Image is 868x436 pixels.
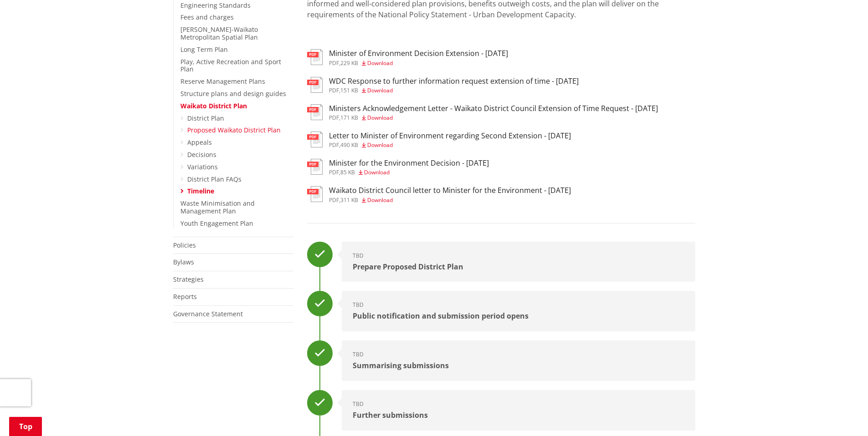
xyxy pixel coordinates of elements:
[353,312,684,320] div: Public notification and submission period opens
[340,196,358,204] span: 311 KB
[329,59,339,67] span: pdf
[329,170,489,175] div: ,
[173,275,204,284] a: Strategies
[307,340,333,366] div: Done
[180,199,255,215] a: Waste Minimisation and Management Plan
[367,114,393,122] span: Download
[307,159,323,175] img: document-pdf.svg
[180,13,234,21] a: Fees and charges
[180,219,253,228] a: Youth Engagement Plan
[329,198,571,203] div: ,
[353,351,684,357] div: TBD
[329,49,508,58] h3: Minister of Environment Decision Extension - [DATE]
[340,168,355,176] span: 85 KB
[329,88,579,93] div: ,
[307,159,489,175] a: Minister for the Environment Decision - [DATE] pdf,85 KB Download
[329,114,339,122] span: pdf
[187,187,214,195] a: Timeline
[340,114,358,122] span: 171 KB
[180,57,281,74] a: Play, Active Recreation and Sport Plan
[329,104,658,113] h3: Ministers Acknowledgement Letter - Waikato District Council Extension of Time Request - [DATE]
[307,132,571,148] a: Letter to Minister of Environment regarding Second Extension - [DATE] pdf,490 KB Download
[329,159,489,167] h3: Minister for the Environment Decision - [DATE]
[307,49,508,66] a: Minister of Environment Decision Extension - [DATE] pdf,229 KB Download
[329,115,658,121] div: ,
[187,175,241,183] a: District Plan FAQs
[367,141,393,149] span: Download
[329,132,571,140] h3: Letter to Minister of Environment regarding Second Extension - [DATE]
[307,77,323,93] img: document-pdf.svg
[180,77,265,86] a: Reserve Management Plans
[340,141,358,149] span: 490 KB
[180,101,247,110] a: Waikato District Plan
[180,1,251,10] a: Engineering Standards
[307,77,579,93] a: WDC Response to further information request extension of time - [DATE] pdf,151 KB Download
[307,390,333,416] div: Done
[340,86,358,94] span: 151 KB
[329,196,339,204] span: pdf
[353,253,684,259] div: TBD
[367,196,393,204] span: Download
[307,186,571,203] a: Waikato District Council letter to Minister for the Environment - [DATE] pdf,311 KB Download
[364,168,390,176] span: Download
[353,411,684,420] div: Further submissions
[329,168,339,176] span: pdf
[307,186,323,202] img: document-pdf.svg
[329,142,571,148] div: ,
[187,114,224,122] a: District Plan
[329,61,508,66] div: ,
[353,263,684,271] div: Prepare Proposed District Plan
[173,241,196,249] a: Policies
[307,104,658,121] a: Ministers Acknowledgement Letter - Waikato District Council Extension of Time Request - [DATE] pd...
[173,292,197,301] a: Reports
[340,59,358,67] span: 229 KB
[173,258,194,266] a: Bylaws
[180,45,228,54] a: Long Term Plan
[307,104,323,120] img: document-pdf.svg
[329,86,339,94] span: pdf
[307,49,323,65] img: document-pdf.svg
[353,401,684,407] div: TBD
[329,141,339,149] span: pdf
[307,291,333,316] div: Done
[180,25,258,41] a: [PERSON_NAME]-Waikato Metropolitan Spatial Plan
[187,150,216,159] a: Decisions
[187,126,281,134] a: Proposed Waikato District Plan
[329,77,579,86] h3: WDC Response to further information request extension of time - [DATE]
[187,162,218,171] a: Variations
[367,86,393,94] span: Download
[329,186,571,195] h3: Waikato District Council letter to Minister for the Environment - [DATE]
[353,302,684,308] div: TBD
[307,242,333,267] div: Done
[367,59,393,67] span: Download
[173,309,243,318] a: Governance Statement
[826,398,859,431] iframe: Messenger Launcher
[307,132,323,147] img: document-pdf.svg
[353,362,684,370] div: Summarising submissions
[187,138,212,147] a: Appeals
[180,89,286,98] a: Structure plans and design guides
[9,417,42,436] a: Top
